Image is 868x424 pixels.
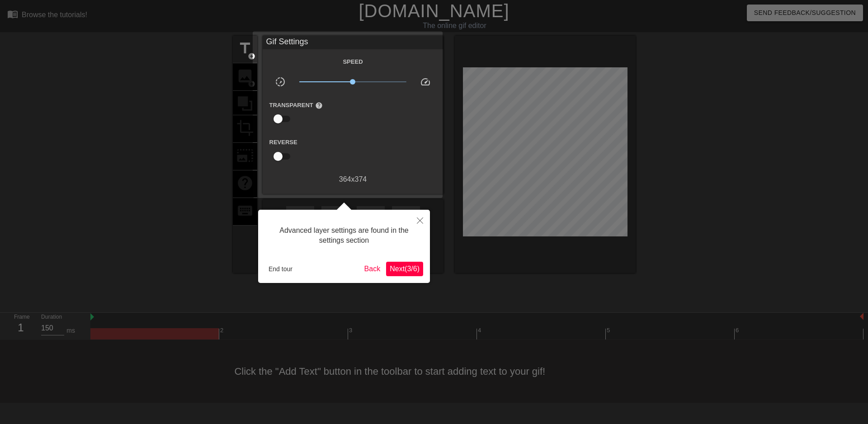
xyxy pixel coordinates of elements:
[265,262,296,276] button: End tour
[265,217,423,255] div: Advanced layer settings are found in the settings section
[390,265,420,273] span: Next ( 3 / 6 )
[386,262,423,276] button: Next
[410,210,430,231] button: Close
[361,262,384,276] button: Back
